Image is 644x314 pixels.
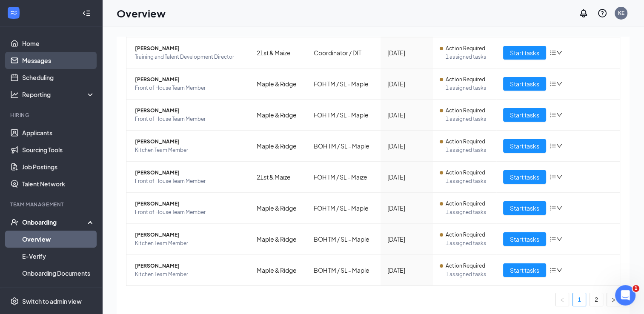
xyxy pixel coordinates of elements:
span: down [556,236,562,242]
a: 1 [573,293,586,306]
span: Start tasks [510,48,539,57]
svg: Collapse [82,9,91,17]
span: down [556,81,562,87]
span: 1 assigned tasks [446,177,489,186]
a: Overview [22,231,95,248]
a: Activity log [22,282,95,299]
span: 1 assigned tasks [446,115,489,123]
button: Start tasks [503,108,546,122]
span: Action Required [446,262,485,270]
span: [PERSON_NAME] [135,106,243,115]
button: left [555,293,569,306]
span: Start tasks [510,110,539,120]
span: bars [550,267,556,274]
td: FOH TM / SL - Maple [307,193,381,224]
span: bars [550,111,556,118]
span: bars [550,174,556,180]
li: Previous Page [555,293,569,306]
span: 1 assigned tasks [446,84,489,92]
div: Onboarding [22,218,88,226]
a: Job Postings [22,158,95,175]
span: Action Required [446,231,485,239]
div: KE [618,9,624,17]
td: FOH TM / SL - Maple [307,69,381,100]
a: Onboarding Documents [22,265,95,282]
span: bars [550,236,556,243]
div: Team Management [10,201,93,208]
button: Start tasks [503,77,546,91]
span: [PERSON_NAME] [135,44,243,53]
span: 1 assigned tasks [446,208,489,217]
td: Maple & Ridge [250,224,307,255]
td: 21st & Maize [250,37,307,69]
span: bars [550,205,556,211]
span: down [556,267,562,273]
svg: QuestionInfo [597,8,607,18]
svg: WorkstreamLogo [9,9,18,17]
span: Start tasks [510,203,539,213]
td: 21st & Maize [250,162,307,193]
span: down [556,50,562,56]
span: 1 assigned tasks [446,270,489,279]
span: Front of House Team Member [135,208,243,217]
li: 2 [590,293,603,306]
div: [DATE] [387,141,426,151]
span: Kitchen Team Member [135,239,243,248]
span: 1 [633,285,639,292]
li: 1 [572,293,586,306]
span: Front of House Team Member [135,115,243,123]
span: Start tasks [510,265,539,275]
span: [PERSON_NAME] [135,200,243,208]
span: left [560,297,565,303]
a: Home [22,35,95,52]
td: Maple & Ridge [250,131,307,162]
span: [PERSON_NAME] [135,168,243,177]
td: BOH TM / SL - Maple [307,255,381,285]
span: Start tasks [510,79,539,88]
svg: Notifications [578,8,589,18]
td: FOH TM / SL - Maize [307,162,381,193]
div: [DATE] [387,79,426,88]
a: 2 [590,293,603,306]
span: 1 assigned tasks [446,239,489,248]
td: BOH TM / SL - Maple [307,131,381,162]
td: Maple & Ridge [250,255,307,285]
a: E-Verify [22,248,95,265]
div: [DATE] [387,265,426,275]
span: [PERSON_NAME] [135,262,243,270]
div: [DATE] [387,110,426,120]
span: bars [550,80,556,87]
a: Messages [22,52,95,69]
td: Maple & Ridge [250,69,307,100]
svg: Settings [10,297,19,305]
span: 1 assigned tasks [446,146,489,154]
span: Start tasks [510,234,539,244]
span: 1 assigned tasks [446,53,489,61]
button: Start tasks [503,46,546,60]
span: Training and Talent Development Director [135,53,243,61]
div: Reporting [22,90,95,99]
button: Start tasks [503,139,546,153]
span: Start tasks [510,172,539,182]
span: Kitchen Team Member [135,146,243,154]
svg: UserCheck [10,218,19,226]
div: [DATE] [387,48,426,57]
button: Start tasks [503,232,546,246]
span: Action Required [446,106,485,115]
span: bars [550,143,556,149]
div: Hiring [10,111,93,119]
button: Start tasks [503,263,546,277]
span: Start tasks [510,141,539,151]
span: Action Required [446,44,485,53]
span: down [556,112,562,118]
td: BOH TM / SL - Maple [307,224,381,255]
iframe: Intercom live chat [615,285,635,305]
span: right [611,297,616,303]
span: Action Required [446,75,485,84]
div: Switch to admin view [22,297,82,305]
td: Coordinator / DIT [307,37,381,69]
span: Front of House Team Member [135,177,243,186]
span: [PERSON_NAME] [135,231,243,239]
a: Talent Network [22,175,95,192]
li: Next Page [607,293,620,306]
